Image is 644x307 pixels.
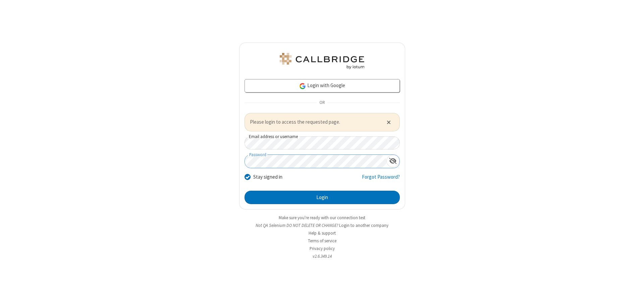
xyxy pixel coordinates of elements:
[386,155,399,167] div: Show password
[239,253,405,259] li: v2.6.349.14
[317,98,327,108] span: OR
[245,79,400,93] a: Login with Google
[239,222,405,229] li: Not QA Selenium DO NOT DELETE OR CHANGE?
[383,117,394,127] button: Close alert
[278,53,366,69] img: QA Selenium DO NOT DELETE OR CHANGE
[245,155,386,168] input: Password
[299,82,306,90] img: google-icon.png
[250,118,378,126] span: Please login to access the requested page.
[308,238,336,244] a: Terms of service
[310,246,335,251] a: Privacy policy
[339,222,388,229] button: Login to another company
[253,173,282,181] label: Stay signed in
[245,191,400,204] button: Login
[309,230,336,236] a: Help & support
[279,215,365,221] a: Make sure you're ready with our connection test
[245,136,400,149] input: Email address or username
[362,173,400,186] a: Forgot Password?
